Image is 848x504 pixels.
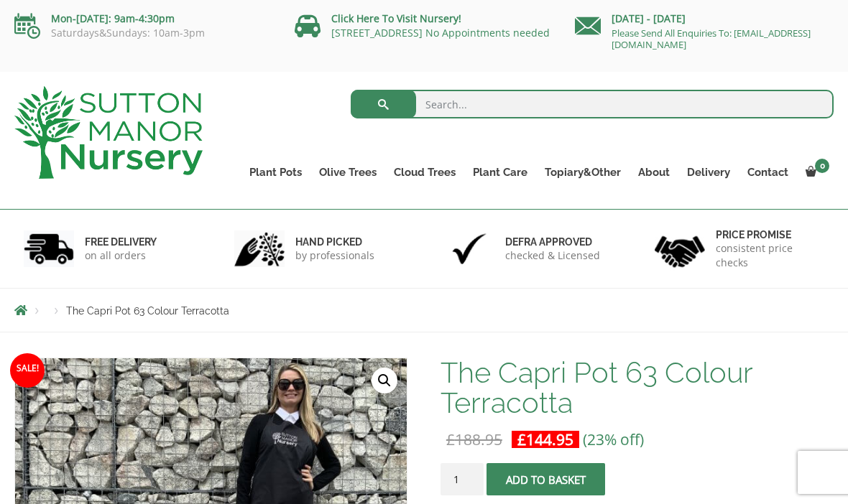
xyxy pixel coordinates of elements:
button: Add to basket [487,463,605,495]
p: [DATE] - [DATE] [575,10,834,27]
span: (23% off) [583,429,644,449]
h6: FREE DELIVERY [85,235,157,248]
input: Product quantity [441,463,484,495]
a: Topiary&Other [536,162,630,182]
a: [STREET_ADDRESS] No Appointments needed [331,26,550,39]
a: Plant Pots [241,162,310,182]
p: on all orders [85,248,157,263]
a: Plant Care [464,162,536,182]
h1: The Capri Pot 63 Colour Terracotta [441,358,834,418]
input: Search... [351,90,834,118]
h6: hand picked [295,235,374,248]
a: Click Here To Visit Nursery! [331,11,461,25]
p: checked & Licensed [505,248,600,263]
h6: Defra approved [505,235,600,248]
p: Saturdays&Sundays: 10am-3pm [14,27,273,39]
nav: Breadcrumbs [14,304,834,316]
p: consistent price checks [716,241,825,270]
a: Olive Trees [310,162,385,182]
img: 3.jpg [444,230,494,267]
p: by professionals [295,248,374,263]
p: Mon-[DATE]: 9am-4:30pm [14,10,273,27]
span: £ [517,429,526,449]
a: Delivery [678,162,739,182]
a: View full-screen image gallery [372,368,397,393]
span: Sale! [10,353,45,388]
a: Please Send All Enquiries To: [EMAIL_ADDRESS][DOMAIN_NAME] [612,27,811,51]
span: £ [446,429,455,449]
span: The Capri Pot 63 Colour Terracotta [66,305,229,317]
a: Contact [739,162,797,182]
a: Cloud Trees [385,162,464,182]
bdi: 188.95 [446,429,502,449]
img: logo [14,86,203,179]
img: 4.jpg [655,227,705,271]
a: About [630,162,678,182]
h6: Price promise [716,228,825,241]
span: 0 [815,159,829,173]
img: 1.jpg [24,230,74,267]
bdi: 144.95 [517,429,573,449]
img: 2.jpg [234,230,285,267]
a: 0 [797,162,834,182]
